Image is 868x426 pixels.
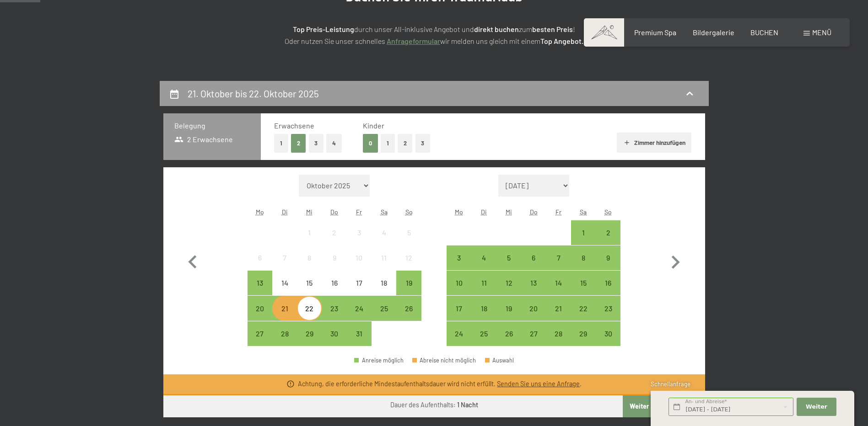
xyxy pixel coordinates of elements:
[497,254,520,277] div: 5
[596,271,620,295] div: Anreise möglich
[596,245,620,270] div: Sun Nov 09 2025
[347,296,372,320] div: Fri Oct 24 2025
[522,254,545,277] div: 6
[248,296,272,320] div: Anreise möglich
[298,379,582,389] div: Achtung, die erforderliche Mindestaufenthaltsdauer wird nicht erfüllt. .
[188,88,319,99] h2: 21. Oktober bis 22. Oktober 2025
[496,296,521,320] div: Wed Nov 19 2025
[372,220,396,245] div: Anreise nicht möglich
[521,245,546,270] div: Thu Nov 06 2025
[497,305,520,328] div: 19
[323,279,346,302] div: 16
[596,321,620,346] div: Sun Nov 30 2025
[396,296,421,320] div: Sun Oct 26 2025
[322,271,347,295] div: Thu Oct 16 2025
[274,121,314,130] span: Erwachsene
[248,245,272,270] div: Anreise nicht möglich
[506,208,512,216] abbr: Mittwoch
[205,23,663,47] p: durch unser All-inklusive Angebot und zum ! Oder nutzen Sie unser schnelles wir melden uns gleich...
[347,321,372,346] div: Anreise möglich
[381,208,388,216] abbr: Samstag
[248,305,271,328] div: 20
[248,254,271,277] div: 6
[297,271,322,295] div: Anreise nicht möglich
[298,254,321,277] div: 8
[447,296,471,320] div: Anreise möglich
[323,254,346,277] div: 9
[597,279,620,302] div: 16
[571,271,596,295] div: Anreise möglich
[497,330,520,353] div: 26
[397,279,420,302] div: 19
[596,220,620,245] div: Anreise möglich
[546,245,571,270] div: Anreise möglich
[447,279,470,302] div: 10
[457,401,478,409] b: 1 Nacht
[596,296,620,320] div: Anreise möglich
[174,121,250,131] h3: Belegung
[347,271,372,295] div: Fri Oct 17 2025
[455,208,463,216] abbr: Montag
[356,208,362,216] abbr: Freitag
[473,279,496,302] div: 11
[572,279,595,302] div: 15
[297,296,322,320] div: Wed Oct 22 2025
[272,296,297,320] div: Tue Oct 21 2025
[572,229,595,252] div: 1
[322,245,347,270] div: Thu Oct 09 2025
[634,28,676,37] span: Premium Spa
[571,271,596,295] div: Sat Nov 15 2025
[248,321,272,346] div: Anreise möglich
[248,279,271,302] div: 13
[472,321,496,346] div: Anreise möglich
[473,330,496,353] div: 25
[547,254,570,277] div: 7
[174,134,233,144] span: 2 Erwachsene
[547,305,570,328] div: 21
[248,245,272,270] div: Mon Oct 06 2025
[546,296,571,320] div: Anreise möglich
[530,208,538,216] abbr: Donnerstag
[405,208,413,216] abbr: Sonntag
[496,271,521,295] div: Anreise möglich
[297,321,322,346] div: Wed Oct 29 2025
[347,245,372,270] div: Fri Oct 10 2025
[348,330,371,353] div: 31
[291,134,306,153] button: 2
[547,279,570,302] div: 14
[322,220,347,245] div: Thu Oct 02 2025
[293,25,354,33] strong: Top Preis-Leistung
[347,271,372,295] div: Anreise nicht möglich
[571,220,596,245] div: Anreise möglich
[372,254,395,277] div: 11
[571,321,596,346] div: Anreise möglich
[372,271,396,295] div: Sat Oct 18 2025
[496,321,521,346] div: Anreise möglich
[297,321,322,346] div: Anreise möglich
[256,208,264,216] abbr: Montag
[348,305,371,328] div: 24
[348,279,371,302] div: 17
[546,296,571,320] div: Fri Nov 21 2025
[298,279,321,302] div: 15
[396,220,421,245] div: Sun Oct 05 2025
[297,245,322,270] div: Anreise nicht möglich
[323,229,346,252] div: 2
[447,321,471,346] div: Anreise möglich
[248,271,272,295] div: Anreise möglich
[750,28,778,37] a: BUCHEN
[596,220,620,245] div: Sun Nov 02 2025
[693,28,734,37] span: Bildergalerie
[347,220,372,245] div: Fri Oct 03 2025
[363,121,384,130] span: Kinder
[597,254,620,277] div: 9
[496,321,521,346] div: Wed Nov 26 2025
[521,321,546,346] div: Anreise möglich
[272,271,297,295] div: Tue Oct 14 2025
[273,254,296,277] div: 7
[522,305,545,328] div: 20
[396,245,421,270] div: Anreise nicht möglich
[347,245,372,270] div: Anreise nicht möglich
[473,305,496,328] div: 18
